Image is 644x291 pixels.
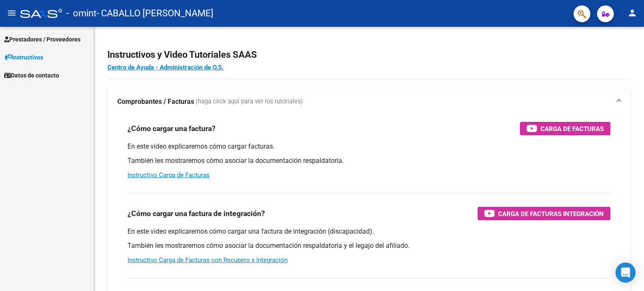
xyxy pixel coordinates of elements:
a: Centro de Ayuda - Administración de O.S. [107,64,223,71]
span: Carga de Facturas Integración [498,209,604,219]
span: (haga click aquí para ver los tutoriales) [196,97,303,106]
a: Instructivo Carga de Facturas con Recupero x Integración [127,256,288,264]
span: Prestadores / Proveedores [4,35,80,44]
span: Instructivos [4,53,43,62]
h3: ¿Cómo cargar una factura de integración? [127,208,265,219]
mat-icon: menu [7,8,17,18]
h3: ¿Cómo cargar una factura? [127,123,216,134]
a: Instructivo Carga de Facturas [127,171,210,179]
p: En este video explicaremos cómo cargar una factura de integración (discapacidad). [127,227,610,236]
h2: Instructivos y Video Tutoriales SAAS [107,47,631,63]
span: Datos de contacto [4,71,59,80]
mat-icon: person [627,8,637,18]
span: - CABALLO [PERSON_NAME] [96,4,213,23]
mat-expansion-panel-header: Comprobantes / Facturas (haga click aquí para ver los tutoriales) [107,88,631,115]
strong: Comprobantes / Facturas [117,97,194,106]
span: - omint [66,4,96,23]
p: En este video explicaremos cómo cargar facturas. [127,142,610,151]
button: Carga de Facturas [520,122,610,135]
p: También les mostraremos cómo asociar la documentación respaldatoria. [127,156,610,165]
div: Open Intercom Messenger [615,263,636,283]
p: También les mostraremos cómo asociar la documentación respaldatoria y el legajo del afiliado. [127,241,610,250]
button: Carga de Facturas Integración [478,207,610,220]
span: Carga de Facturas [540,124,604,134]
